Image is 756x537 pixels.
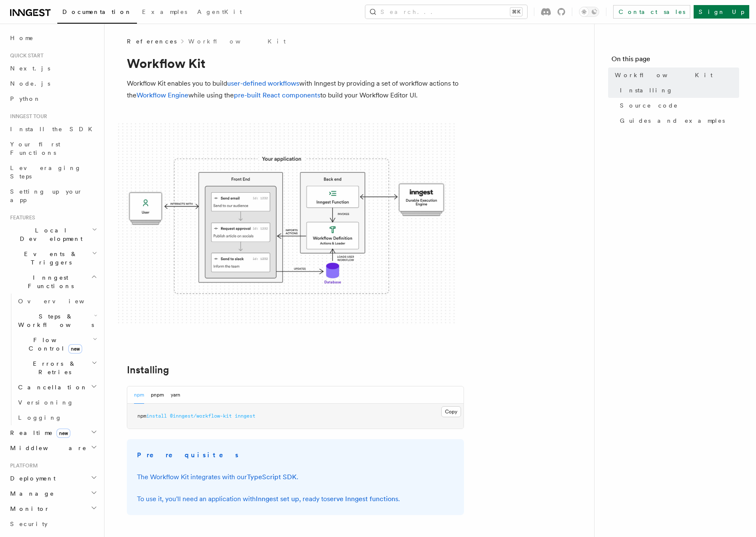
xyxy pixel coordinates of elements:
button: Steps & Workflows [15,309,99,332]
a: Python [7,91,99,106]
span: Deployment [7,474,56,483]
a: Installing [617,83,739,98]
a: serve Inngest functions [327,495,398,503]
span: Steps & Workflows [15,312,94,329]
span: Realtime [7,429,70,437]
span: new [56,429,70,438]
a: Node.js [7,76,99,91]
a: TypeScript SDK [247,473,297,481]
button: Inngest Functions [7,270,99,294]
button: Toggle dark mode [579,7,599,17]
a: Overview [15,294,99,309]
span: Logging [18,414,62,421]
a: Examples [137,3,192,23]
a: Security [7,516,99,532]
span: Errors & Retries [15,359,91,376]
span: Inngest tour [7,113,47,120]
span: Examples [142,8,187,15]
a: Workflow Kit [188,37,286,46]
a: Home [7,30,99,46]
a: Guides and examples [617,113,739,128]
span: Guides and examples [620,116,725,125]
span: Leveraging Steps [10,165,81,180]
img: The Workflow Kit provides a Workflow Engine to compose workflow actions on the back end and a set... [118,123,455,325]
button: Middleware [7,440,99,456]
button: yarn [171,386,180,404]
a: Install the SDK [7,121,99,137]
span: npm [137,413,146,419]
span: Install the SDK [10,126,97,132]
p: The Workflow Kit integrates with our . [137,471,454,483]
button: Manage [7,486,99,501]
span: Flow Control [15,336,93,353]
button: npm [134,386,144,404]
span: Security [10,521,48,527]
button: Errors & Retries [15,356,99,380]
a: Installing [127,364,169,376]
h1: Workflow Kit [127,56,464,71]
a: Next.js [7,61,99,76]
a: Workflow Kit [611,67,739,83]
span: Manage [7,489,54,498]
button: Copy [441,406,461,417]
p: To use it, you'll need an application with , ready to . [137,493,454,505]
span: Workflow Kit [615,71,713,79]
button: Local Development [7,223,99,246]
span: Home [10,34,34,42]
button: Deployment [7,471,99,486]
a: Leveraging Steps [7,160,99,184]
button: Search...⌘K [365,5,527,19]
div: Inngest Functions [7,294,99,425]
a: Source code [617,98,739,113]
span: Middleware [7,444,87,452]
span: Python [10,95,41,102]
strong: Prerequisites [137,451,240,459]
a: AgentKit [192,3,247,23]
span: Node.js [10,80,50,87]
span: Platform [7,462,38,469]
button: Flow Controlnew [15,332,99,356]
span: Source code [620,101,678,110]
button: pnpm [151,386,164,404]
span: Events & Triggers [7,250,92,267]
button: Events & Triggers [7,246,99,270]
span: Inngest Functions [7,273,91,290]
span: References [127,37,177,46]
span: @inngest/workflow-kit [170,413,232,419]
button: Monitor [7,501,99,516]
span: Versioning [18,399,74,406]
a: pre-built React components [234,91,320,99]
span: AgentKit [197,8,242,15]
button: Cancellation [15,380,99,395]
span: Next.js [10,65,50,72]
a: Your first Functions [7,137,99,160]
span: Features [7,214,35,221]
h4: On this page [611,54,739,67]
kbd: ⌘K [510,8,522,16]
span: Cancellation [15,383,88,391]
span: Setting up your app [10,188,83,203]
span: Local Development [7,226,92,243]
span: Quick start [7,52,43,59]
button: Realtimenew [7,425,99,440]
span: new [68,344,82,354]
span: Overview [18,298,105,305]
span: install [146,413,167,419]
a: Contact sales [613,5,690,19]
a: user-defined workflows [227,79,299,87]
a: Sign Up [694,5,749,19]
a: Versioning [15,395,99,410]
a: Logging [15,410,99,425]
span: Documentation [62,8,132,15]
a: Inngest set up [256,495,299,503]
span: Monitor [7,505,50,513]
a: Documentation [57,3,137,24]
a: Workflow Engine [137,91,188,99]
a: Setting up your app [7,184,99,208]
span: Installing [620,86,673,94]
span: Your first Functions [10,141,60,156]
span: inngest [235,413,255,419]
p: Workflow Kit enables you to build with Inngest by providing a set of workflow actions to the whil... [127,78,464,101]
